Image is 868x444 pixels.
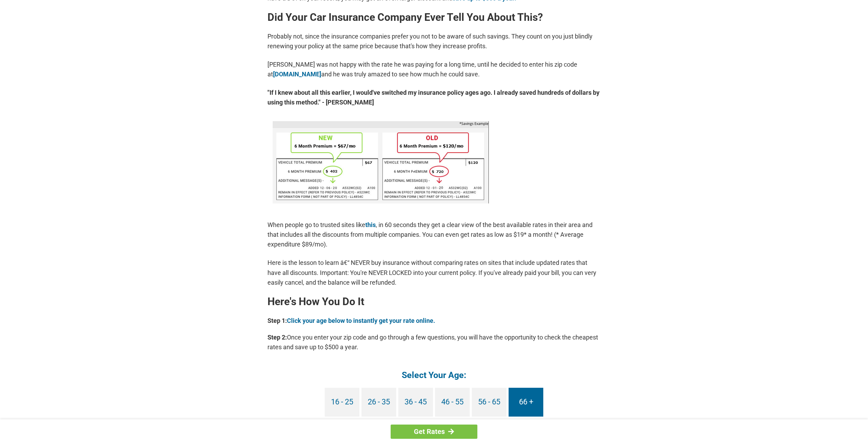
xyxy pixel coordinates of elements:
[365,221,376,228] a: this
[267,220,601,249] p: When people go to trusted sites like , in 60 seconds they get a clear view of the best available ...
[273,121,489,203] img: savings
[325,388,359,417] a: 16 - 25
[287,317,435,324] a: Click your age below to instantly get your rate online.
[267,334,287,341] b: Step 2:
[267,369,601,381] h4: Select Your Age:
[267,258,601,287] p: Here is the lesson to learn â€“ NEVER buy insurance without comparing rates on sites that include...
[267,296,601,307] h2: Here's How You Do It
[267,32,601,51] p: Probably not, since the insurance companies prefer you not to be aware of such savings. They coun...
[398,388,433,417] a: 36 - 45
[267,333,601,352] p: Once you enter your zip code and go through a few questions, you will have the opportunity to che...
[361,388,396,417] a: 26 - 35
[472,388,507,417] a: 56 - 65
[267,60,601,79] p: [PERSON_NAME] was not happy with the rate he was paying for a long time, until he decided to ente...
[273,70,321,78] a: [DOMAIN_NAME]
[267,88,601,107] strong: "If I knew about all this earlier, I would've switched my insurance policy ages ago. I already sa...
[509,388,543,417] a: 66 +
[435,388,470,417] a: 46 - 55
[391,425,477,439] a: Get Rates
[267,12,601,23] h2: Did Your Car Insurance Company Ever Tell You About This?
[267,317,287,324] b: Step 1:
